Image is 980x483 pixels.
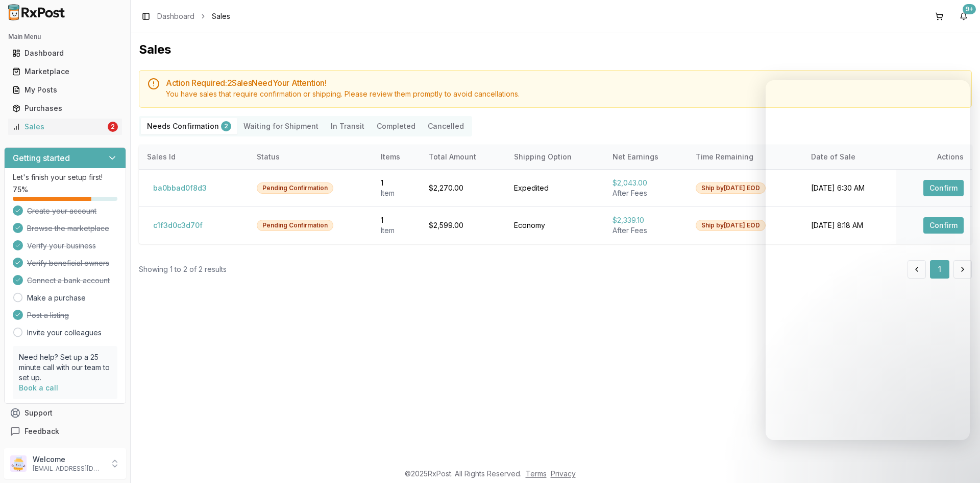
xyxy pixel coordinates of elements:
[147,180,213,196] button: ba0bbad0f8d3
[381,215,412,225] div: 1
[221,121,231,131] div: 2
[257,220,333,231] div: Pending Confirmation
[237,118,325,134] button: Waiting for Shipment
[147,217,209,234] button: c1f3d0c3d70f
[612,178,679,188] div: $2,043.00
[696,182,766,194] div: Ship by [DATE] EOD
[8,81,122,99] a: My Posts
[27,206,96,216] span: Create your account
[514,183,597,193] div: Expedited
[8,118,122,136] a: Sales2
[551,469,576,478] a: Privacy
[422,118,470,134] button: Cancelled
[19,383,58,392] a: Book a call
[27,258,109,268] span: Verify beneficial owners
[8,99,122,118] a: Purchases
[429,183,498,193] div: $2,270.00
[139,264,227,274] div: Showing 1 to 2 of 2 results
[257,182,333,194] div: Pending Confirmation
[612,188,679,198] div: After Fees
[8,33,122,41] h2: Main Menu
[963,4,976,14] div: 9+
[141,118,237,134] button: Needs Confirmation
[612,225,679,236] div: After Fees
[139,145,249,169] th: Sales Id
[157,11,194,21] a: Dashboard
[4,422,126,441] button: Feedback
[4,100,126,117] button: Purchases
[766,80,970,440] iframe: Intercom live chat
[27,223,109,234] span: Browse the marketplace
[688,145,803,169] th: Time Remaining
[12,122,106,132] div: Sales
[33,465,104,473] p: [EMAIL_ADDRESS][DOMAIN_NAME]
[27,293,86,303] a: Make a purchase
[212,11,230,21] span: Sales
[506,145,605,169] th: Shipping Option
[381,188,412,198] div: Item
[27,328,102,338] a: Invite your colleagues
[12,66,118,77] div: Marketplace
[10,455,27,472] img: User avatar
[4,82,126,98] button: My Posts
[8,62,122,81] a: Marketplace
[696,220,766,231] div: Ship by [DATE] EOD
[12,48,118,58] div: Dashboard
[13,152,70,164] h3: Getting started
[249,145,373,169] th: Status
[27,241,96,251] span: Verify your business
[325,118,371,134] button: In Transit
[4,119,126,135] button: Sales2
[4,404,126,422] button: Support
[4,63,126,80] button: Marketplace
[13,172,117,182] p: Let's finish your setup first!
[612,215,679,225] div: $2,339.10
[421,145,506,169] th: Total Amount
[526,469,547,478] a: Terms
[945,448,970,473] iframe: Intercom live chat
[139,41,972,58] h1: Sales
[27,275,110,286] span: Connect a bank account
[12,85,118,95] div: My Posts
[13,185,28,195] span: 75 %
[19,352,111,383] p: Need help? Set up a 25 minute call with our team to set up.
[166,89,963,99] div: You have sales that require confirmation or shipping. Please review them promptly to avoid cancel...
[4,4,69,20] img: RxPost Logo
[24,426,59,436] span: Feedback
[371,118,422,134] button: Completed
[381,178,412,188] div: 1
[373,145,420,169] th: Items
[12,103,118,113] div: Purchases
[4,45,126,61] button: Dashboard
[381,225,412,236] div: Item
[604,145,688,169] th: Net Earnings
[166,79,963,87] h5: Action Required: 2 Sale s Need Your Attention!
[33,454,104,465] p: Welcome
[157,11,230,21] nav: breadcrumb
[8,44,122,62] a: Dashboard
[429,220,498,231] div: $2,599.00
[108,122,118,132] div: 2
[955,8,972,25] button: 9+
[514,220,597,231] div: Economy
[27,310,69,320] span: Post a listing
